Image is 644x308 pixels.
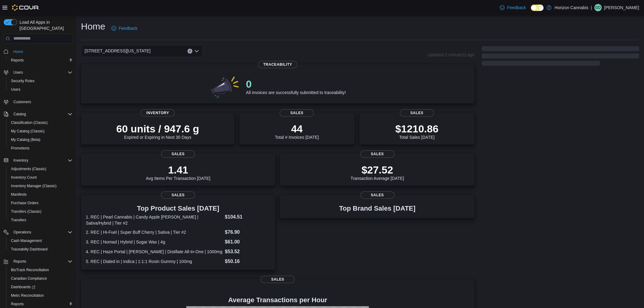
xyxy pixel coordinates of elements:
span: Load All Apps in [GEOGRAPHIC_DATA] [17,19,72,31]
span: Sales [360,150,394,158]
span: Users [9,86,72,93]
a: Feedback [497,2,528,14]
span: Inventory Count [9,174,72,181]
button: Canadian Compliance [6,274,75,283]
span: Transfers [9,216,72,224]
p: 60 units / 947.6 g [116,123,199,135]
a: Promotions [9,145,32,152]
a: Cash Management [9,237,44,244]
span: Adjustments (Classic) [11,166,46,171]
span: Purchase Orders [11,201,39,205]
span: Dashboards [9,283,72,291]
span: Catalog [11,110,72,118]
span: BioTrack Reconciliation [11,268,49,272]
dt: 2. REC | Hi-Fuel | Super Buff Cherry | Sativa | Tier #2 [86,229,222,235]
a: Traceabilty Dashboard [9,246,50,253]
a: Inventory Manager (Classic) [9,182,59,190]
button: Transfers (Classic) [6,207,75,216]
button: My Catalog (Beta) [6,135,75,144]
button: Operations [1,228,75,236]
span: Home [11,48,72,55]
a: Canadian Compliance [9,275,49,282]
span: Traceabilty Dashboard [11,247,47,252]
button: Inventory Count [6,173,75,182]
span: Canadian Compliance [11,276,47,281]
a: My Catalog (Beta) [9,136,43,143]
dd: $104.51 [225,213,271,221]
span: Inventory Count [11,175,37,180]
span: Reports [9,300,72,308]
span: Dashboards [11,285,35,289]
span: Operations [13,230,31,235]
button: BioTrack Reconciliation [6,266,75,274]
span: Dark Mode [531,11,531,11]
button: Customers [1,97,75,106]
button: Promotions [6,144,75,152]
button: Metrc Reconciliation [6,291,75,300]
a: Inventory Count [9,174,39,181]
span: Manifests [9,191,72,198]
button: Adjustments (Classic) [6,165,75,173]
span: Sales [161,150,195,158]
p: Updated 2 minute(s) ago [428,52,474,57]
span: Transfers (Classic) [11,209,41,214]
button: Reports [6,56,75,65]
p: 0 [246,78,346,90]
span: Inventory [141,109,175,117]
span: Loading [482,47,639,67]
a: Metrc Reconciliation [9,292,46,299]
button: Open list of options [194,49,199,54]
span: My Catalog (Classic) [11,129,45,134]
span: Sales [280,109,314,117]
span: Inventory [13,158,28,163]
span: [STREET_ADDRESS][US_STATE] [85,47,151,54]
a: Feedback [109,22,140,34]
span: Reports [13,259,26,264]
span: Users [11,69,72,76]
p: $27.52 [351,164,404,176]
span: Transfers (Classic) [9,208,72,215]
p: Horizon Cannabis [555,4,588,11]
button: Inventory [11,157,31,164]
span: Catalog [13,112,26,117]
a: Security Roles [9,77,37,85]
h3: Top Product Sales [DATE] [86,205,270,212]
a: My Catalog (Classic) [9,128,47,135]
h1: Home [81,20,105,33]
span: Users [13,70,23,75]
button: Catalog [11,110,28,118]
span: Cash Management [11,238,42,243]
span: Home [13,49,23,54]
span: Traceability [258,61,297,68]
span: Inventory [11,157,72,164]
button: Reports [11,258,29,265]
button: Users [1,68,75,77]
span: Sales [261,276,295,283]
a: Adjustments (Classic) [9,165,49,173]
button: Catalog [1,110,75,118]
a: BioTrack Reconciliation [9,266,51,274]
span: Feedback [507,5,526,11]
p: | [591,4,592,11]
a: Customers [11,98,33,106]
h4: Average Transactions per Hour [86,296,470,304]
span: Cash Management [9,237,72,244]
a: Users [9,86,23,93]
div: Total Sales [DATE] [395,123,439,140]
div: Transaction Average [DATE] [351,164,404,181]
button: Reports [1,257,75,266]
span: Sales [400,109,434,117]
span: Customers [13,100,31,104]
a: Home [11,48,26,55]
div: Total # Invoices [DATE] [275,123,319,140]
span: Sales [161,191,195,199]
p: 44 [275,123,319,135]
span: Security Roles [9,77,72,85]
div: Expired or Expiring in Next 30 Days [116,123,199,140]
dd: $50.16 [225,258,271,265]
span: Metrc Reconciliation [9,292,72,299]
span: Users [11,87,20,92]
span: Traceabilty Dashboard [9,246,72,253]
button: Classification (Classic) [6,118,75,127]
span: Promotions [9,145,72,152]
